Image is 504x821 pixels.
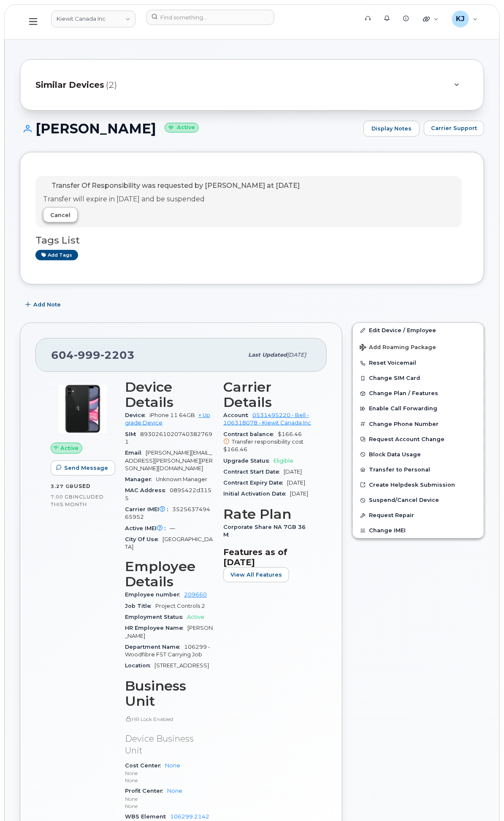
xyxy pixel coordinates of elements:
[223,469,284,475] span: Contract Start Date
[60,444,79,452] span: Active
[74,349,100,361] span: 999
[156,476,207,482] span: Unknown Manager
[125,592,184,598] span: Employee number
[223,567,289,583] button: View All Features
[353,523,484,538] button: Change IMEI
[223,431,278,437] span: Contract balance
[287,352,306,358] span: [DATE]
[125,412,149,418] span: Device
[223,458,274,464] span: Upgrade Status
[467,784,498,815] iframe: Messenger Launcher
[125,450,213,471] span: [PERSON_NAME][EMAIL_ADDRESS][PERSON_NAME][PERSON_NAME][DOMAIN_NAME]
[125,487,211,501] span: 0895422d3155
[353,477,484,493] a: Create Helpdesk Submission
[100,349,135,361] span: 2203
[43,195,300,204] p: Transfer will expire in [DATE] and be suspended
[353,462,484,477] button: Transfer to Personal
[149,412,195,418] span: iPhone 11 64GB
[125,625,187,631] span: HR Employee Name
[51,493,104,507] span: included this month
[125,663,154,669] span: Location
[353,323,484,338] a: Edit Device / Employee
[248,352,287,358] span: Last updated
[369,406,437,412] span: Enable Call Forwarding
[125,487,170,493] span: MAC Address
[57,384,108,434] img: iPhone_11.jpg
[230,571,282,579] span: View All Features
[125,770,213,777] p: None
[353,508,484,523] button: Request Repair
[125,679,213,709] h3: Business Unit
[369,390,438,397] span: Change Plan / Features
[125,450,146,456] span: Email
[363,121,420,137] a: Display Notes
[125,603,155,610] span: Job Title
[424,121,484,136] button: Carrier Support
[125,536,163,542] span: City Of Use
[353,401,484,416] button: Enable Call Forwarding
[353,355,484,371] button: Reset Voicemail
[155,603,205,610] span: Project Controls 2
[353,493,484,508] button: Suspend/Cancel Device
[125,379,213,410] h3: Device Details
[64,464,108,472] span: Send Message
[51,494,73,500] span: 7.00 GB
[33,301,61,309] span: Add Note
[125,788,167,794] span: Profit Center
[223,431,312,454] span: $166.46
[290,490,308,497] span: [DATE]
[353,386,484,401] button: Change Plan / Features
[125,476,156,482] span: Manager
[125,536,213,550] span: [GEOGRAPHIC_DATA]
[360,344,436,352] span: Add Roaming Package
[223,524,306,538] span: Corporate Share NA 7GB 36M
[223,507,312,522] h3: Rate Plan
[353,338,484,355] button: Add Roaming Package
[353,371,484,386] button: Change SIM Card
[50,211,70,219] span: Cancel
[165,123,199,133] small: Active
[184,592,207,598] a: 209660
[125,614,187,620] span: Employment Status
[51,349,135,361] span: 604
[223,446,247,452] span: $166.46
[287,480,305,486] span: [DATE]
[51,483,74,489] span: 3.27 GB
[106,79,117,91] span: (2)
[125,796,213,803] p: None
[223,490,290,497] span: Initial Activation Date
[35,235,469,246] h3: Tags List
[43,207,78,222] button: Cancel
[125,506,172,512] span: Carrier IMEI
[353,447,484,462] button: Block Data Usage
[51,182,300,190] span: Transfer Of Responsibility was requested by [PERSON_NAME] at [DATE]
[125,763,165,769] span: Cost Center
[274,458,293,464] span: Eligible
[125,803,213,810] p: None
[20,121,359,136] h1: [PERSON_NAME]
[35,250,78,260] a: Add tags
[125,625,213,639] span: [PERSON_NAME]
[125,814,170,820] span: WBS Element
[223,412,311,426] a: 0531495220 - Bell - 106318078 - Kiewit Canada Inc
[353,432,484,447] button: Request Account Change
[223,480,287,486] span: Contract Expiry Date
[125,733,213,757] p: Device Business Unit
[125,644,184,650] span: Department Name
[167,788,182,794] a: None
[369,497,439,504] span: Suspend/Cancel Device
[170,814,209,820] a: 106299.2142
[125,431,140,437] span: SIM
[353,417,484,432] button: Change Phone Number
[232,439,303,445] span: Transfer responsibility cost
[35,79,104,91] span: Similar Devices
[125,431,212,445] span: 89302610207403827691
[431,124,477,132] span: Carrier Support
[284,469,302,475] span: [DATE]
[154,663,209,669] span: [STREET_ADDRESS]
[223,379,312,410] h3: Carrier Details
[20,297,68,312] button: Add Note
[125,525,170,531] span: Active IMEI
[125,716,213,723] p: HR Lock Enabled
[51,461,115,476] button: Send Message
